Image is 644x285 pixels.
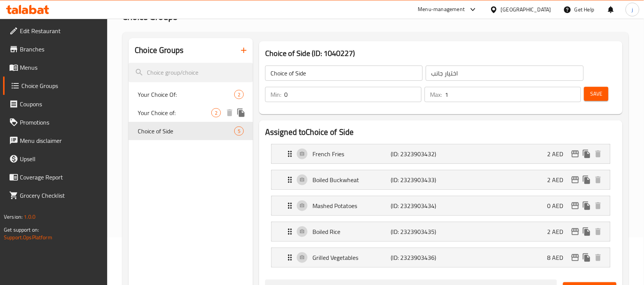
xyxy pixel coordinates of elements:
[235,128,243,135] span: 5
[570,200,581,211] button: edit
[312,149,391,159] p: French Fries
[235,91,243,98] span: 2
[265,141,617,167] li: Expand
[138,108,211,117] span: Your Choice of:
[592,226,604,237] button: delete
[20,63,101,72] span: Menus
[418,5,465,14] div: Menu-management
[265,245,617,271] li: Expand
[20,45,101,54] span: Branches
[547,201,570,210] p: 0 AED
[547,253,570,262] p: 8 AED
[3,168,108,186] a: Coverage Report
[129,122,253,140] div: Choice of Side5
[391,201,443,210] p: (ID: 2323903434)
[391,175,443,184] p: (ID: 2323903433)
[20,173,101,182] span: Coverage Report
[3,150,108,168] a: Upsell
[570,148,581,160] button: edit
[592,200,604,211] button: delete
[212,109,221,117] span: 2
[547,227,570,236] p: 2 AED
[3,58,108,77] a: Menus
[129,63,253,82] input: search
[3,95,108,113] a: Coupons
[632,5,633,14] span: j
[135,45,184,56] h2: Choice Groups
[312,201,391,210] p: Mashed Potatoes
[234,126,244,136] div: Choices
[3,77,108,95] a: Choice Groups
[21,81,101,90] span: Choice Groups
[3,40,108,58] a: Branches
[265,126,617,138] h2: Assigned to Choice of Side
[3,22,108,40] a: Edit Restaurant
[391,253,443,262] p: (ID: 2323903436)
[265,167,617,193] li: Expand
[430,90,442,99] p: Max:
[312,227,391,236] p: Boiled Rice
[265,47,617,59] h3: Choice of Side (ID: 1040227)
[391,227,443,236] p: (ID: 2323903435)
[235,107,247,118] button: duplicate
[272,144,610,163] div: Expand
[581,148,592,160] button: duplicate
[3,186,108,205] a: Grocery Checklist
[581,252,592,263] button: duplicate
[20,26,101,35] span: Edit Restaurant
[20,136,101,145] span: Menu disclaimer
[272,170,610,189] div: Expand
[272,248,610,267] div: Expand
[20,154,101,163] span: Upsell
[265,193,617,219] li: Expand
[581,174,592,186] button: duplicate
[584,87,609,101] button: Save
[590,89,602,99] span: Save
[224,107,235,118] button: delete
[312,253,391,262] p: Grilled Vegetables
[570,174,581,186] button: edit
[20,99,101,109] span: Coupons
[4,212,23,222] span: Version:
[4,225,39,235] span: Get support on:
[547,149,570,159] p: 2 AED
[20,191,101,200] span: Grocery Checklist
[501,5,551,14] div: [GEOGRAPHIC_DATA]
[265,219,617,245] li: Expand
[234,90,244,99] div: Choices
[3,131,108,150] a: Menu disclaimer
[592,148,604,160] button: delete
[592,252,604,263] button: delete
[24,212,35,222] span: 1.0.0
[129,85,253,104] div: Your Choice Of:2
[138,90,234,99] span: Your Choice Of:
[20,118,101,127] span: Promotions
[4,232,52,242] a: Support.OpsPlatform
[547,175,570,184] p: 2 AED
[138,126,234,136] span: Choice of Side
[272,222,610,241] div: Expand
[592,174,604,186] button: delete
[570,226,581,237] button: edit
[391,149,443,159] p: (ID: 2323903432)
[3,113,108,131] a: Promotions
[570,252,581,263] button: edit
[272,196,610,215] div: Expand
[129,104,253,122] div: Your Choice of:2deleteduplicate
[581,226,592,237] button: duplicate
[581,200,592,211] button: duplicate
[270,90,281,99] p: Min:
[312,175,391,184] p: Boiled Buckwheat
